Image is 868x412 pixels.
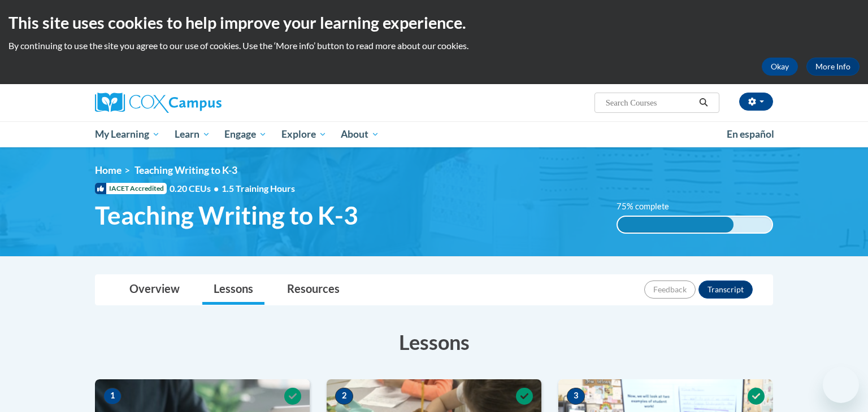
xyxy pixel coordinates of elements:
a: Lessons [202,275,264,305]
div: Main menu [78,121,790,147]
span: • [214,183,219,194]
button: Transcript [698,280,753,299]
a: Overview [118,275,191,305]
img: Cox Campus [95,93,222,113]
a: More Info [806,58,860,76]
p: By continuing to use the site you agree to our use of cookies. Use the ‘More info’ button to read... [8,40,860,52]
span: Explore [281,128,327,141]
div: 75% complete [618,217,734,233]
span: Engage [224,128,267,141]
h3: Lessons [95,328,773,356]
span: 1.5 Training Hours [222,183,295,194]
span: 3 [567,388,585,405]
a: Engage [217,121,274,147]
span: 2 [335,388,353,405]
span: 1 [103,388,121,405]
button: Account Settings [739,93,773,111]
a: Explore [274,121,334,147]
span: Learn [175,128,210,141]
a: My Learning [88,121,167,147]
a: About [334,121,387,147]
span: My Learning [95,128,160,141]
span: Teaching Writing to K-3 [95,200,358,230]
iframe: Button to launch messaging window [823,367,859,403]
button: Feedback [644,280,696,299]
h2: This site uses cookies to help improve your learning experience. [8,11,860,34]
input: Search Courses [605,96,695,109]
a: Resources [276,275,351,305]
span: 0.20 CEUs [170,182,222,195]
button: Search [695,96,712,109]
span: Teaching Writing to K-3 [134,164,237,176]
span: En español [727,128,774,140]
a: Home [95,164,121,176]
span: About [341,128,379,141]
a: En español [719,122,782,146]
span: IACET Accredited [95,183,167,194]
label: 75% complete [617,200,682,213]
button: Okay [762,58,798,76]
a: Cox Campus [95,93,310,113]
a: Learn [167,121,218,147]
